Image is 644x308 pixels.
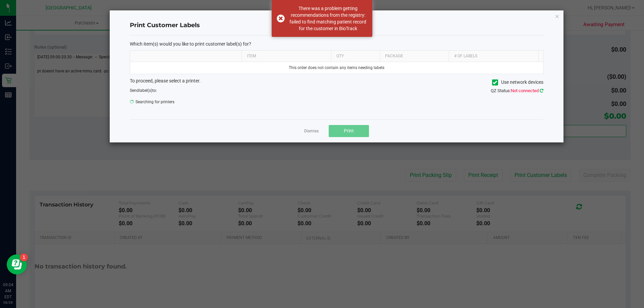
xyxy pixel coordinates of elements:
[331,51,380,62] th: Qty
[344,128,354,133] span: Print
[288,5,367,32] div: There was a problem getting recommendations from the registry: failed to find matching patient re...
[511,88,539,93] span: Not connected
[125,77,548,87] div: To proceed, please select a printer.
[304,128,319,134] a: Dismiss
[449,51,538,62] th: # of labels
[20,253,28,261] iframe: Resource center unread badge
[492,79,543,86] label: Use network devices
[491,88,543,93] span: QZ Status:
[130,21,543,30] h4: Print Customer Labels
[139,88,152,93] span: label(s)
[329,125,369,137] button: Print
[130,88,157,93] span: Send to:
[130,97,331,107] span: Searching for printers
[130,41,543,47] p: Which item(s) would you like to print customer label(s) for?
[7,254,27,274] iframe: Resource center
[380,51,449,62] th: Package
[130,62,543,74] td: This order does not contain any items needing labels
[241,51,331,62] th: Item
